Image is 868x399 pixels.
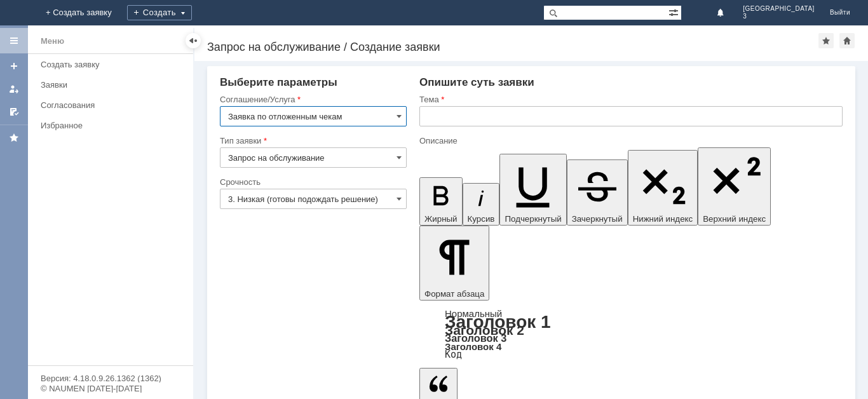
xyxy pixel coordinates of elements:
a: Нормальный [445,308,502,319]
a: Заголовок 2 [445,323,524,337]
div: Согласования [41,100,186,110]
span: 3 [743,13,815,20]
div: Формат абзаца [419,309,843,359]
span: [GEOGRAPHIC_DATA] [743,5,815,13]
span: Жирный [424,214,458,224]
span: Верхний индекс [703,214,766,224]
div: Тип заявки [220,137,404,145]
span: Подчеркнутый [505,214,561,224]
div: Сделать домашней страницей [839,33,855,48]
button: Нижний индекс [628,150,698,226]
span: Опишите суть заявки [419,76,534,88]
div: Тема [419,95,840,104]
a: Создать заявку [36,55,191,74]
span: Выберите параметры [220,76,337,88]
a: Заголовок 1 [445,312,551,332]
div: Соглашение/Услуга [220,95,404,104]
a: Мои заявки [4,79,24,99]
a: Заголовок 3 [445,332,506,344]
button: Подчеркнутый [499,154,566,226]
div: Избранное [41,121,172,130]
a: Код [445,349,462,360]
div: Описание [419,137,840,145]
span: Курсив [468,214,495,224]
div: Срочность [220,178,404,186]
div: Запрос на обслуживание / Создание заявки [207,41,818,53]
button: Зачеркнутый [567,159,628,226]
div: © NAUMEN [DATE]-[DATE] [41,384,180,393]
button: Курсив [463,183,500,226]
span: Зачеркнутый [572,214,623,224]
button: Формат абзаца [419,226,489,301]
div: Версия: 4.18.0.9.26.1362 (1362) [41,374,180,382]
div: Создать [127,5,192,20]
span: Формат абзаца [424,289,484,299]
div: Скрыть меню [186,33,201,48]
span: Нижний индекс [633,214,693,224]
button: Верхний индекс [698,147,771,226]
a: Согласования [36,95,191,115]
button: Жирный [419,177,463,226]
div: Создать заявку [41,60,186,69]
a: Создать заявку [4,56,24,76]
div: Заявки [41,80,186,90]
a: Заголовок 4 [445,341,501,352]
div: Меню [41,34,64,49]
span: Расширенный поиск [668,6,681,18]
a: Заявки [36,75,191,95]
div: Добавить в избранное [818,33,834,48]
a: Мои согласования [4,102,24,122]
